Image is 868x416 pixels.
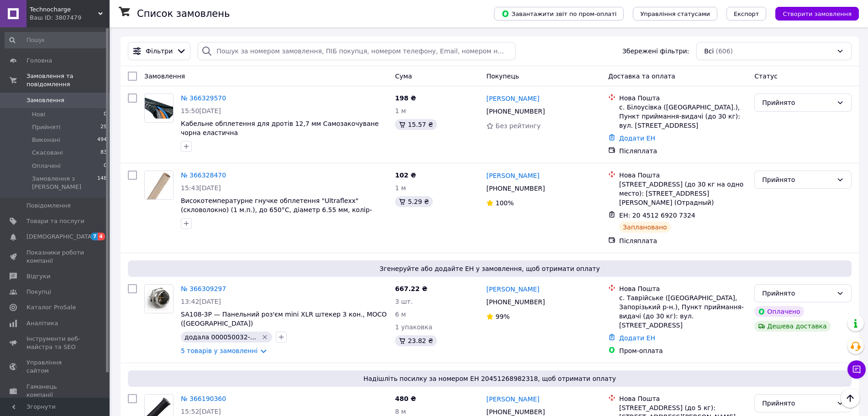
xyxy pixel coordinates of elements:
[30,5,98,14] span: Technocharge
[486,285,539,294] a: [PERSON_NAME]
[98,233,105,240] span: 4
[501,10,616,18] span: Завантажити звіт по пром-оплаті
[26,288,51,296] span: Покупці
[633,7,717,21] button: Управління статусами
[32,175,97,191] span: Замовлення з [PERSON_NAME]
[395,196,432,207] div: 5.29 ₴
[395,184,406,192] span: 1 м
[181,285,226,292] a: № 366309297
[145,285,173,313] img: Фото товару
[486,171,539,180] a: [PERSON_NAME]
[181,298,221,305] span: 13:42[DATE]
[181,184,221,192] span: 15:43[DATE]
[181,408,221,415] span: 15:52[DATE]
[619,103,747,130] div: с. Білоусівка ([GEOGRAPHIC_DATA].), Пункт приймання-видачі (до 30 кг): вул. [STREET_ADDRESS]
[734,10,759,17] span: Експорт
[32,136,60,144] span: Виконані
[754,73,778,80] span: Статус
[145,171,173,199] img: Фото товару
[619,334,655,342] a: Додати ЕН
[146,47,173,56] span: Фільтри
[762,175,833,185] div: Прийнято
[132,264,848,273] span: Згенеруйте або додайте ЕН у замовлення, щоб отримати оплату
[484,182,547,195] div: [PHONE_NUMBER]
[32,110,45,119] span: Нові
[783,10,852,17] span: Створити замовлення
[100,123,107,131] span: 29
[484,296,547,308] div: [PHONE_NUMBER]
[181,197,372,223] a: Високотемпературне гнучке обплетення "Ultraflexx" (скловолокно) (1 м.п.), до 650°С, діаметр 6.55 ...
[181,311,387,327] a: SA108-3P — Панельний роз'єм mini XLR штекер 3 кон., MOCO ([GEOGRAPHIC_DATA])
[395,285,427,292] span: 667.22 ₴
[754,306,804,317] div: Оплачено
[26,319,58,328] span: Аналітика
[97,175,107,191] span: 148
[619,135,655,142] a: Додати ЕН
[26,57,52,65] span: Головна
[395,73,412,80] span: Cума
[395,119,437,130] div: 15.57 ₴
[144,73,185,80] span: Замовлення
[30,14,110,22] div: Ваш ID: 3807479
[766,10,859,17] a: Створити замовлення
[619,94,747,103] div: Нова Пошта
[619,293,747,330] div: с. Таврійське ([GEOGRAPHIC_DATA], Запорізький р-н.), Пункт приймання-видачі (до 30 кг): вул. [STR...
[395,408,406,415] span: 8 м
[181,395,226,402] a: № 366190360
[395,335,437,346] div: 23.82 ₴
[144,94,174,123] a: Фото товару
[495,199,514,207] span: 100%
[32,149,63,157] span: Скасовані
[26,202,71,210] span: Повідомлення
[754,321,830,332] div: Дешева доставка
[198,42,516,60] input: Пошук за номером замовлення, ПІБ покупця, номером телефону, Email, номером накладної
[715,47,733,55] span: (606)
[181,107,221,114] span: 15:50[DATE]
[762,98,833,108] div: Прийнято
[608,73,675,80] span: Доставка та оплата
[704,47,714,56] span: Всі
[619,146,747,156] div: Післяплата
[26,272,50,281] span: Відгуки
[181,347,258,354] a: 5 товарів у замовленні
[619,212,695,219] span: ЕН: 20 4512 6920 7324
[619,284,747,293] div: Нова Пошта
[26,72,110,88] span: Замовлення та повідомлення
[181,172,226,179] a: № 366328470
[104,110,107,119] span: 0
[395,298,413,305] span: 3 шт.
[144,171,174,200] a: Фото товару
[395,311,406,318] span: 6 м
[484,105,547,118] div: [PHONE_NUMBER]
[132,374,848,383] span: Надішліть посилку за номером ЕН 20451268982318, щоб отримати оплату
[395,323,432,331] span: 1 упаковка
[495,122,541,130] span: Без рейтингу
[619,222,671,233] div: Заплановано
[494,7,624,21] button: Завантажити звіт по пром-оплаті
[847,360,866,379] button: Чат з покупцем
[144,284,174,313] a: Фото товару
[261,333,268,341] svg: Видалити мітку
[5,32,108,48] input: Пошук
[395,94,416,102] span: 198 ₴
[26,359,84,375] span: Управління сайтом
[495,313,510,320] span: 99%
[181,120,379,136] a: Кабельне обплетення для дротів 12,7 мм Самозакочуване чорна еластична
[26,233,94,241] span: [DEMOGRAPHIC_DATA]
[775,7,859,21] button: Створити замовлення
[619,171,747,180] div: Нова Пошта
[619,394,747,403] div: Нова Пошта
[97,136,107,144] span: 494
[26,335,84,351] span: Інструменти веб-майстра та SEO
[26,217,84,225] span: Товари та послуги
[622,47,689,56] span: Збережені фільтри:
[181,94,226,102] a: № 366329570
[841,389,860,408] button: Наверх
[486,395,539,404] a: [PERSON_NAME]
[726,7,767,21] button: Експорт
[619,236,747,245] div: Післяплата
[26,383,84,399] span: Гаманець компанії
[619,180,747,207] div: [STREET_ADDRESS] (до 30 кг на одно место): [STREET_ADDRESS][PERSON_NAME] (Отрадный)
